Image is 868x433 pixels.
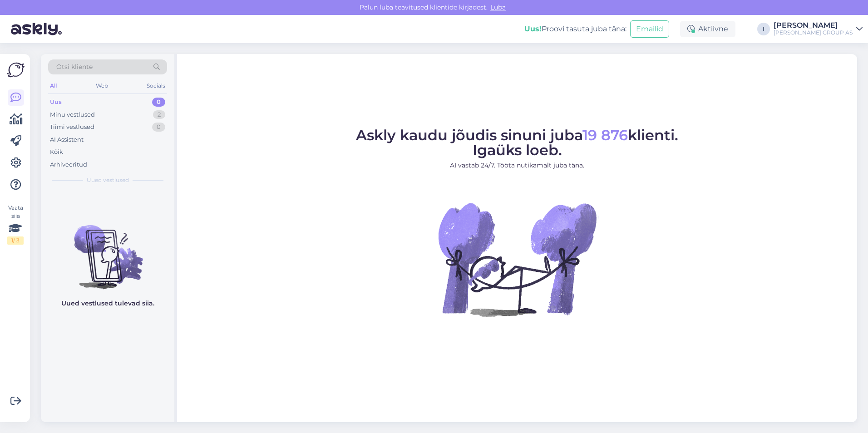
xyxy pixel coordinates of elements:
[524,24,626,34] div: Proovi tasuta juba täna:
[41,209,174,290] img: No chats
[50,160,87,169] div: Arhiveeritud
[50,135,84,144] div: AI Assistent
[94,80,110,92] div: Web
[630,20,669,38] button: Emailid
[152,98,165,107] div: 0
[87,176,129,184] span: Uued vestlused
[774,29,853,36] div: [PERSON_NAME] GROUP AS
[50,110,95,119] div: Minu vestlused
[7,61,25,79] img: Askly Logo
[48,80,59,92] div: All
[152,123,165,132] div: 0
[50,98,62,107] div: Uus
[435,177,599,341] img: No Chat active
[774,22,863,36] a: [PERSON_NAME][PERSON_NAME] GROUP AS
[153,110,165,119] div: 2
[356,126,678,159] span: Askly kaudu jõudis sinuni juba klienti. Igaüks loeb.
[56,62,93,72] span: Otsi kliente
[7,204,24,245] div: Vaata siia
[757,23,770,35] div: I
[524,25,542,33] b: Uus!
[488,3,508,11] span: Luba
[50,148,63,157] div: Kõik
[7,236,24,245] div: 1 / 3
[61,299,154,308] p: Uued vestlused tulevad siia.
[145,80,167,92] div: Socials
[582,126,628,144] span: 19 876
[50,123,94,132] div: Tiimi vestlused
[356,161,678,170] p: AI vastab 24/7. Tööta nutikamalt juba täna.
[774,22,853,29] div: [PERSON_NAME]
[680,21,735,37] div: Aktiivne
